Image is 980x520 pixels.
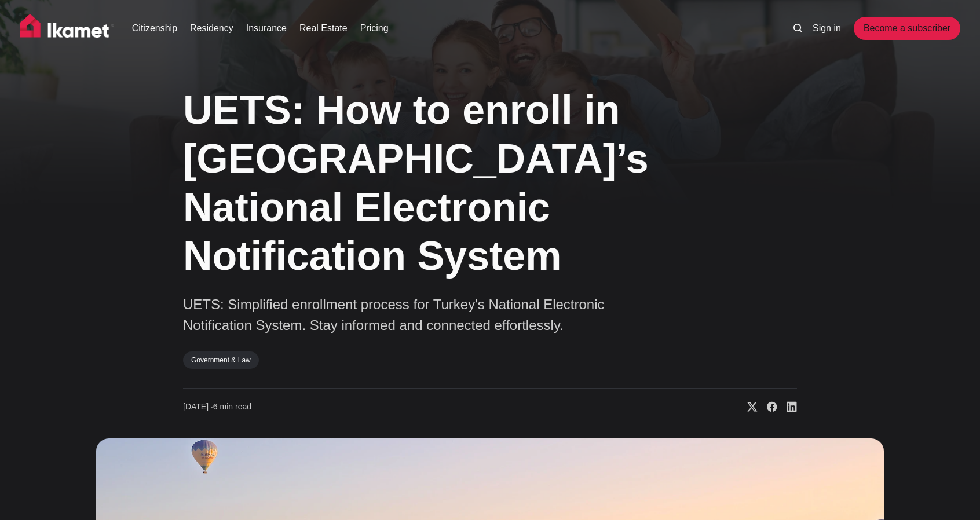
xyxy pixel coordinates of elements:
[183,294,646,336] p: UETS: Simplified enrollment process for Turkey's National Electronic Notification System. Stay in...
[20,14,115,43] img: Ikamet home
[777,401,797,413] a: Share on Linkedin
[854,17,960,40] a: Become a subscriber
[190,21,233,35] a: Residency
[758,401,777,413] a: Share on Facebook
[813,21,841,35] a: Sign in
[183,86,681,280] h1: UETS: How to enroll in [GEOGRAPHIC_DATA]’s National Electronic Notification System
[183,402,213,411] span: [DATE] ∙
[738,401,758,413] a: Share on X
[183,401,251,413] time: 6 min read
[246,21,287,35] a: Insurance
[183,351,259,369] a: Government & Law
[299,21,348,35] a: Real Estate
[360,21,389,35] a: Pricing
[132,21,177,35] a: Citizenship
